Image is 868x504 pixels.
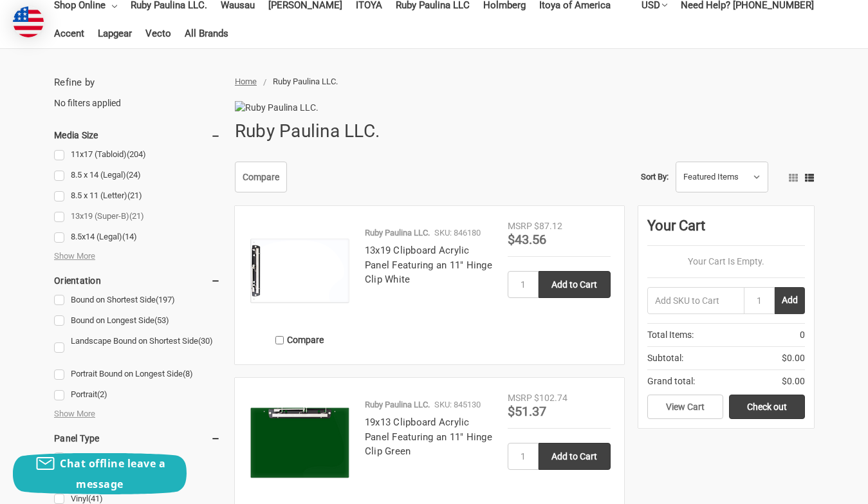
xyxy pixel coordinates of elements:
span: Subtotal: [647,351,683,365]
div: No filters applied [54,75,221,110]
span: Chat offline leave a message [60,456,165,491]
a: 11x17 (Tabloid) [54,146,221,163]
h5: Panel Type [54,431,221,446]
h1: Ruby Paulina LLC. [235,115,380,148]
a: 13x19 (Super-B) [54,208,221,225]
a: 8.5x14 (Legal) [54,229,221,246]
a: Lapgear [98,19,132,48]
p: SKU: 845130 [434,398,481,411]
div: Your Cart [647,215,805,246]
h5: Media Size [54,127,221,143]
p: Ruby Paulina LLC. [365,227,430,239]
button: Chat offline leave a message [13,453,187,494]
img: 13x19 Clipboard Acrylic Panel Featuring an 11" Hinge Clip White [248,219,351,322]
a: Landscape Bound on Shortest Side [54,333,221,362]
span: (24) [126,170,141,180]
a: 19x13 Clipboard Acrylic Panel Featuring an 11" Hinge Clip Green [365,416,492,457]
a: 8.5 x 14 (Legal) [54,167,221,184]
a: Vecto [145,19,171,48]
span: (2) [97,389,107,399]
span: Grand total: [647,375,695,388]
a: Home [235,77,257,86]
span: (53) [154,315,169,325]
span: Total Items: [647,328,694,342]
h5: Orientation [54,273,221,288]
span: 0 [800,328,805,342]
input: Compare [275,336,284,344]
a: Acrylic [54,449,221,467]
h5: Refine by [54,75,221,90]
span: $102.74 [534,393,568,403]
a: Compare [235,162,287,192]
span: (21) [129,211,144,221]
span: (41) [88,494,103,503]
span: $51.37 [508,404,546,419]
span: (197) [156,295,175,304]
span: Show More [54,407,95,420]
span: (14) [122,232,137,241]
a: Portrait Bound on Longest Side [54,366,221,383]
a: Portrait [54,386,221,404]
img: 19x13 Clipboard Acrylic Panel Featuring an 11" Hinge Clip Green [248,391,351,494]
img: Ruby Paulina LLC. [235,101,357,115]
span: Ruby Paulina LLC. [273,77,338,86]
a: Bound on Longest Side [54,312,221,330]
div: MSRP [508,391,532,405]
div: MSRP [508,219,532,233]
span: Show More [54,250,95,263]
button: Add [775,287,805,314]
input: Add SKU to Cart [647,287,744,314]
a: All Brands [185,19,228,48]
label: Sort By: [641,167,669,187]
input: Add to Cart [539,443,611,470]
a: View Cart [647,395,723,419]
a: Check out [729,395,805,419]
span: $87.12 [534,221,562,231]
span: (21) [127,191,142,200]
a: 13x19 Clipboard Acrylic Panel Featuring an 11" Hinge Clip White [365,245,492,285]
a: 8.5 x 11 (Letter) [54,187,221,205]
a: Accent [54,19,84,48]
span: $43.56 [508,232,546,247]
label: Compare [248,330,351,351]
p: SKU: 846180 [434,227,481,239]
input: Add to Cart [539,271,611,298]
span: (204) [127,149,146,159]
p: Your Cart Is Empty. [647,255,805,268]
span: $0.00 [782,375,805,388]
img: duty and tax information for United States [13,6,44,37]
p: Ruby Paulina LLC. [365,398,430,411]
span: (8) [183,369,193,378]
span: (30) [198,336,213,346]
span: $0.00 [782,351,805,365]
a: Bound on Shortest Side [54,292,221,309]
